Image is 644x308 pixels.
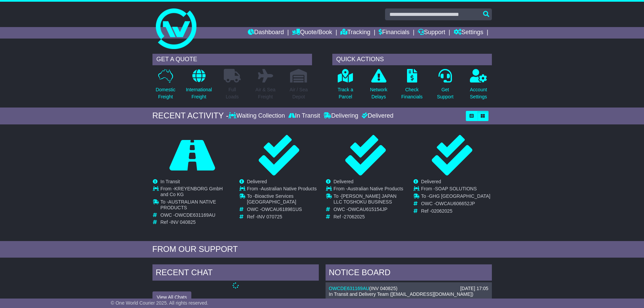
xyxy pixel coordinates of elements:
div: RECENT CHAT [152,264,319,283]
div: [DATE] 17:05 [460,286,488,291]
span: AUSTRALIAN NATIVE PRODUCTS [161,199,216,210]
td: From - [161,186,232,199]
span: 27062025 [344,214,365,219]
p: International Freight [186,86,212,100]
p: Air / Sea Depot [290,86,308,100]
span: INV 040825 [371,286,396,291]
p: Domestic Freight [156,86,175,100]
a: Financials [379,27,409,39]
td: From - [247,186,318,193]
td: OWC - [161,212,232,220]
span: INV 040825 [171,219,196,225]
a: Dashboard [248,27,284,39]
td: Ref - [421,208,491,214]
button: View All Chats [152,291,191,303]
p: Account Settings [470,86,487,100]
span: Australian Native Products [348,186,403,191]
td: From - [334,186,405,193]
span: OWCAU606652JP [435,201,475,206]
span: Delivered [334,179,354,184]
span: Bioactive Services [GEOGRAPHIC_DATA] [247,193,296,205]
div: FROM OUR SUPPORT [152,244,492,254]
p: Network Delays [370,86,387,100]
td: To - [334,193,405,207]
td: OWC - [334,207,405,214]
a: InternationalFreight [186,69,212,104]
div: Delivering [322,112,360,120]
a: CheckFinancials [401,69,423,104]
td: To - [421,193,491,201]
a: OWCDE631169AU [329,286,369,291]
div: RECENT ACTIVITY - [152,111,229,121]
span: OWCAU615154JP [348,207,387,212]
span: SOAP SOLUTIONS [435,186,477,191]
span: Delivered [421,179,441,184]
div: Delivered [360,112,393,120]
div: GET A QUOTE [152,54,312,65]
td: Ref - [334,214,405,220]
p: Check Financials [401,86,423,100]
p: Full Loads [224,86,241,100]
div: NOTICE BOARD [326,264,492,283]
div: QUICK ACTIONS [332,54,492,65]
div: Waiting Collection [229,112,286,120]
p: Get Support [437,86,453,100]
a: DomesticFreight [155,69,175,104]
span: 02062025 [431,208,452,214]
a: NetworkDelays [369,69,387,104]
span: In Transit and Delivery Team ([EMAIL_ADDRESS][DOMAIN_NAME]) [329,291,474,297]
td: To - [161,199,232,212]
td: From - [421,186,491,193]
a: Track aParcel [337,69,354,104]
span: Australian Native Products [261,186,317,191]
td: OWC - [421,201,491,208]
div: ( ) [329,286,488,291]
span: OWCAU618981US [261,207,302,212]
a: Tracking [340,27,370,39]
span: [PERSON_NAME] JAPAN LLC TOSHOKU BUSINESS [334,193,397,205]
td: OWC - [247,207,318,214]
span: OWCDE631169AU [175,212,215,218]
a: AccountSettings [470,69,487,104]
a: Settings [454,27,483,39]
span: KREYENBORG GmbH and Co KG [161,186,223,197]
td: Ref - [161,219,232,225]
span: Delivered [247,179,267,184]
span: GHG [GEOGRAPHIC_DATA] [429,193,491,199]
a: GetSupport [436,69,454,104]
span: © One World Courier 2025. All rights reserved. [111,300,209,306]
div: In Transit [287,112,322,120]
span: INV 070725 [257,214,282,219]
a: Support [418,27,445,39]
td: Ref - [247,214,318,220]
td: To - [247,193,318,207]
p: Track a Parcel [338,86,353,100]
a: Quote/Book [292,27,332,39]
p: Air & Sea Freight [256,86,276,100]
span: In Transit [161,179,180,184]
